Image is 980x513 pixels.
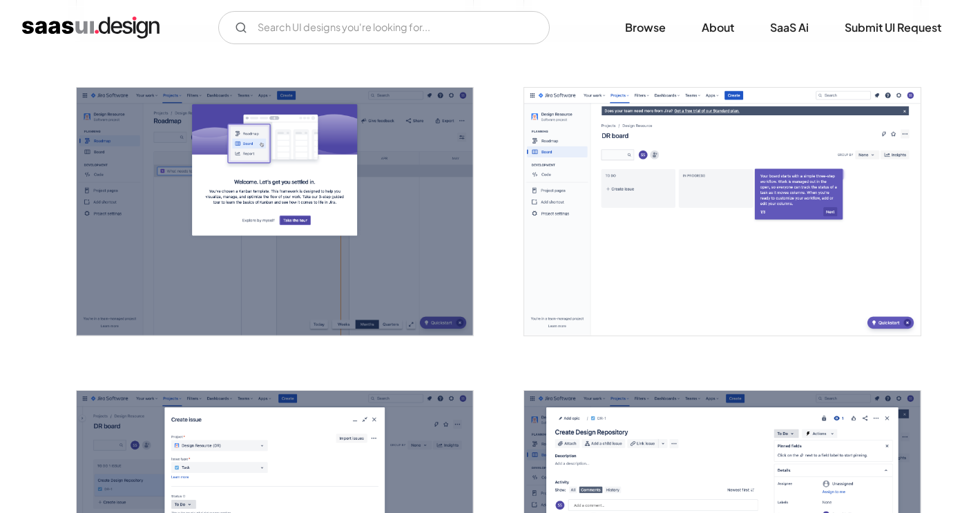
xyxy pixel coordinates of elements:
img: 6422c84262aea6e6438888f4_Jira%20-%20Welcome%20Popup.png [77,88,473,336]
a: home [22,17,160,39]
a: SaaS Ai [753,12,825,43]
input: Search UI designs you're looking for... [218,11,550,44]
a: open lightbox [524,88,921,336]
a: Submit UI Request [828,12,958,43]
img: 6422c84235b3ad773350bb0b_Jira%20-%20Board%20Popup.png [524,88,921,336]
form: Email Form [218,11,550,44]
a: open lightbox [77,88,473,336]
a: Browse [608,12,682,43]
a: About [685,12,751,43]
